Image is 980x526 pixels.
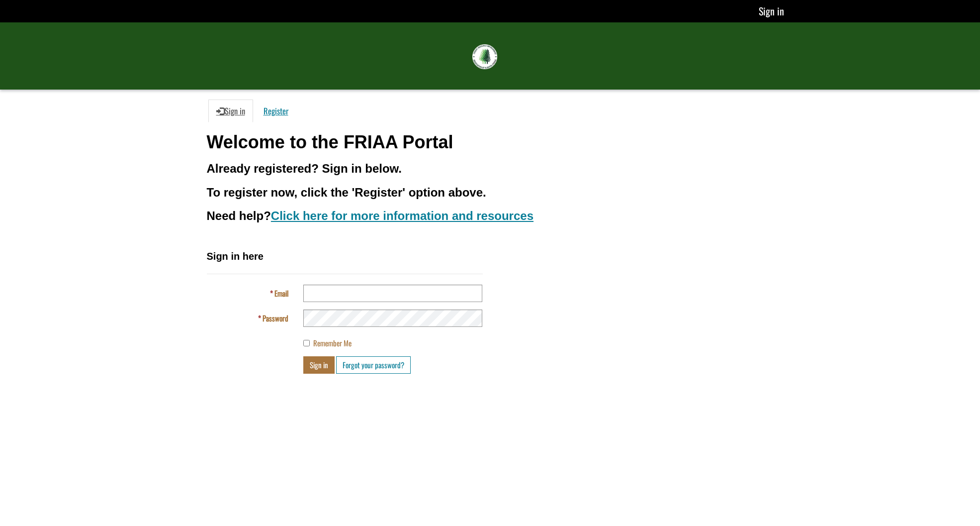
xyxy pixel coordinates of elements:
[313,337,352,348] span: Remember Me
[271,209,534,222] a: Click here for more information and resources
[207,162,774,175] h3: Already registered? Sign in below.
[472,44,497,69] img: FRIAA Submissions Portal
[263,313,288,323] span: Password
[207,251,264,262] span: Sign in here
[207,210,774,222] h3: Need help?
[256,100,296,122] a: Register
[303,340,310,346] input: Remember Me
[207,186,774,199] h3: To register now, click the 'Register' option above.
[303,356,335,374] button: Sign in
[274,288,288,299] span: Email
[336,356,411,374] a: Forgot your password?
[759,3,784,18] a: Sign in
[207,132,774,152] h1: Welcome to the FRIAA Portal
[208,100,253,122] a: Sign in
